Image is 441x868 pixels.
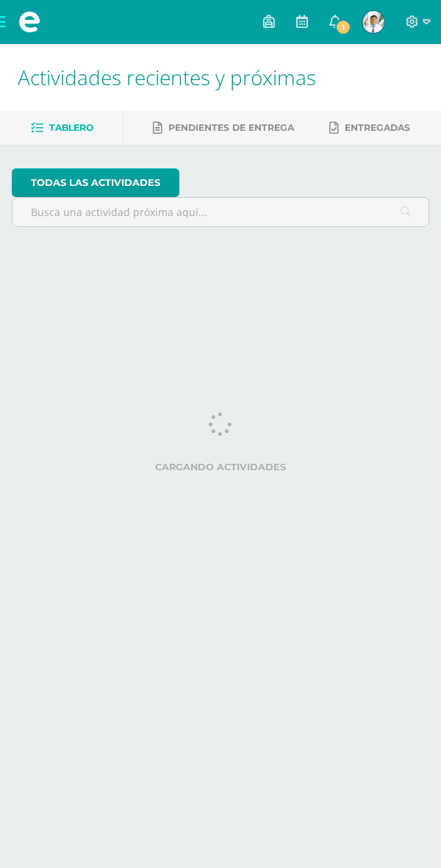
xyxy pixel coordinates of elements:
img: 634950e137f39f5adc814172a08baa45.png [362,11,384,33]
span: 1 [335,19,351,35]
a: todas las Actividades [12,168,179,197]
input: Busca una actividad próxima aquí... [12,198,429,226]
a: Entregadas [329,116,410,140]
span: Actividades recientes y próximas [18,63,316,91]
span: Pendientes de entrega [168,122,294,133]
a: Tablero [31,116,93,140]
span: Tablero [49,122,93,133]
span: Entregadas [345,122,410,133]
a: Pendientes de entrega [153,116,294,140]
label: Cargando actividades [12,462,429,473]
